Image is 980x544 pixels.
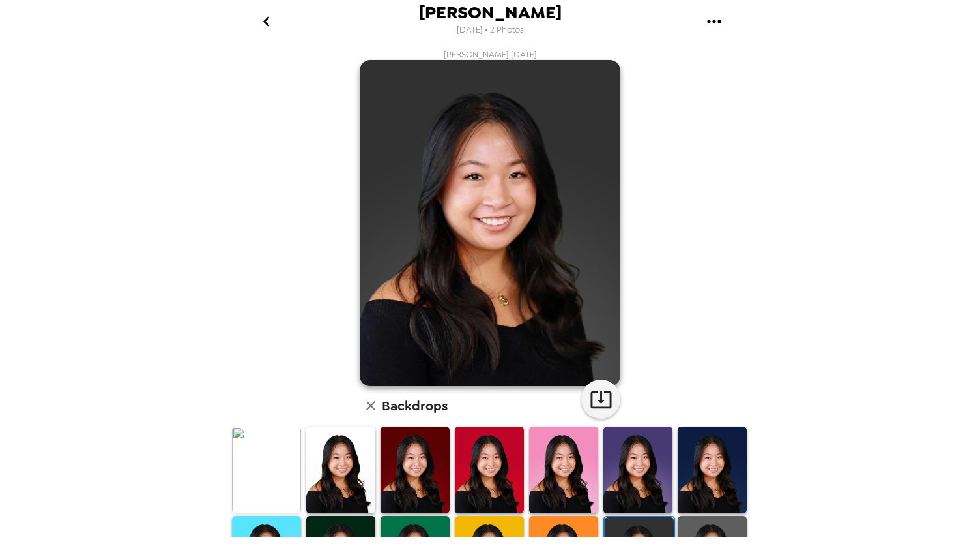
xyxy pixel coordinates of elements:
[457,22,524,39] span: [DATE] • 2 Photos
[382,395,448,416] h6: Backdrops
[360,60,620,386] img: user
[444,49,537,60] span: [PERSON_NAME] , [DATE]
[232,427,301,513] img: Original
[419,4,562,22] span: [PERSON_NAME]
